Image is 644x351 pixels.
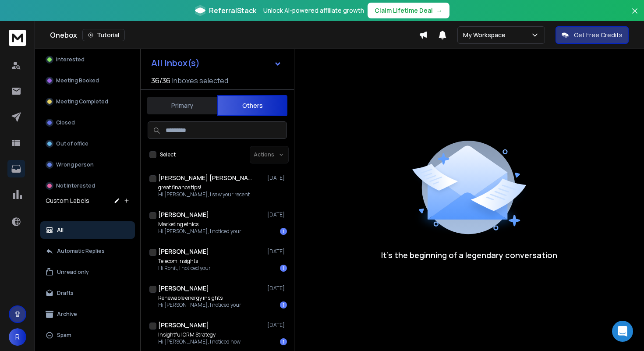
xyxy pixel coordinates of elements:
[147,96,217,115] button: Primary
[158,184,250,191] p: great finance tips!
[463,31,509,39] p: My Workspace
[280,301,287,308] div: 1
[40,263,135,281] button: Unread only
[9,328,26,346] button: R
[82,29,125,41] button: Tutorial
[381,249,557,261] p: It’s the beginning of a legendary conversation
[158,221,241,228] p: Marketing ethics
[158,210,209,219] h1: [PERSON_NAME]
[50,29,419,41] div: Onebox
[40,221,135,239] button: All
[158,301,241,308] p: Hi [PERSON_NAME], I noticed your
[57,227,64,234] p: All
[263,6,364,15] p: Unlock AI-powered affiliate growth
[267,211,287,218] p: [DATE]
[209,5,256,16] span: ReferralStack
[151,75,170,86] span: 36 / 36
[280,228,287,235] div: 1
[40,135,135,152] button: Out of office
[158,338,241,345] p: Hi [PERSON_NAME], I noticed how
[56,161,94,168] p: Wrong person
[40,242,135,260] button: Automatic Replies
[217,95,287,116] button: Others
[158,228,241,235] p: Hi [PERSON_NAME], I noticed your
[267,322,287,329] p: [DATE]
[56,182,95,189] p: Not Interested
[158,294,241,301] p: Renewable energy insights
[46,196,89,205] h3: Custom Labels
[56,77,99,84] p: Meeting Booked
[57,311,77,318] p: Archive
[158,284,209,293] h1: [PERSON_NAME]
[57,290,74,297] p: Drafts
[158,331,241,338] p: Insightful CRM Strategy
[151,59,200,67] h1: All Inbox(s)
[57,248,105,255] p: Automatic Replies
[40,305,135,323] button: Archive
[57,269,89,276] p: Unread only
[40,51,135,68] button: Interested
[368,3,449,18] button: Claim Lifetime Deal→
[40,177,135,195] button: Not Interested
[280,265,287,272] div: 1
[629,5,640,26] button: Close banner
[158,258,211,265] p: Telecom insights
[280,338,287,345] div: 1
[56,98,108,105] p: Meeting Completed
[267,285,287,292] p: [DATE]
[172,75,228,86] h3: Inboxes selected
[556,26,629,44] button: Get Free Credits
[40,284,135,302] button: Drafts
[267,174,287,181] p: [DATE]
[56,140,88,147] p: Out of office
[40,93,135,110] button: Meeting Completed
[158,247,209,256] h1: [PERSON_NAME]
[56,56,85,63] p: Interested
[56,119,75,126] p: Closed
[158,174,255,182] h1: [PERSON_NAME] [PERSON_NAME]
[158,265,211,272] p: Hi Rohit, I noticed your
[40,114,135,131] button: Closed
[158,321,209,330] h1: [PERSON_NAME]
[160,151,176,158] label: Select
[436,6,442,15] span: →
[267,248,287,255] p: [DATE]
[40,326,135,344] button: Spam
[57,332,71,339] p: Spam
[40,72,135,89] button: Meeting Booked
[40,156,135,174] button: Wrong person
[158,191,250,198] p: Hi [PERSON_NAME], I saw your recent
[144,54,289,72] button: All Inbox(s)
[612,321,633,342] div: Open Intercom Messenger
[574,31,623,39] p: Get Free Credits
